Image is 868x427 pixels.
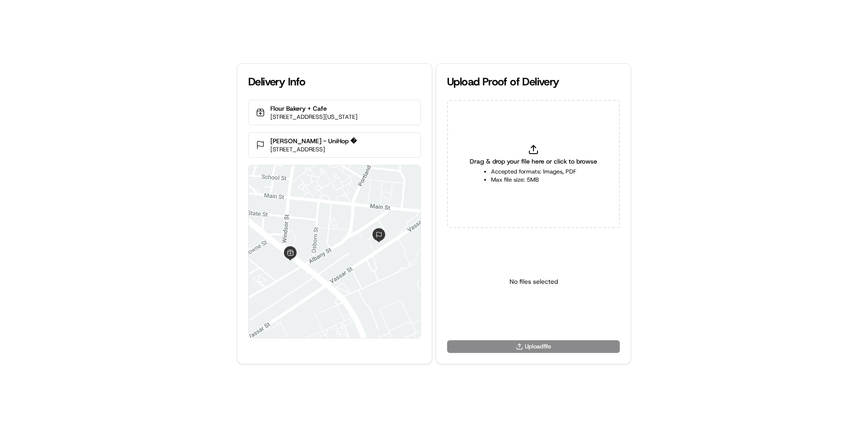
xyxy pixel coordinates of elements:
[470,157,597,166] span: Drag & drop your file here or click to browse
[447,75,620,89] div: Upload Proof of Delivery
[248,75,421,89] div: Delivery Info
[491,168,576,176] li: Accepted formats: Images, PDF
[509,277,558,286] p: No files selected
[270,113,358,121] p: [STREET_ADDRESS][US_STATE]
[270,104,358,113] p: Flour Bakery + Cafe
[491,176,576,184] li: Max file size: 5MB
[270,136,357,145] p: [PERSON_NAME] - UniHop �
[270,145,357,154] p: [STREET_ADDRESS]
